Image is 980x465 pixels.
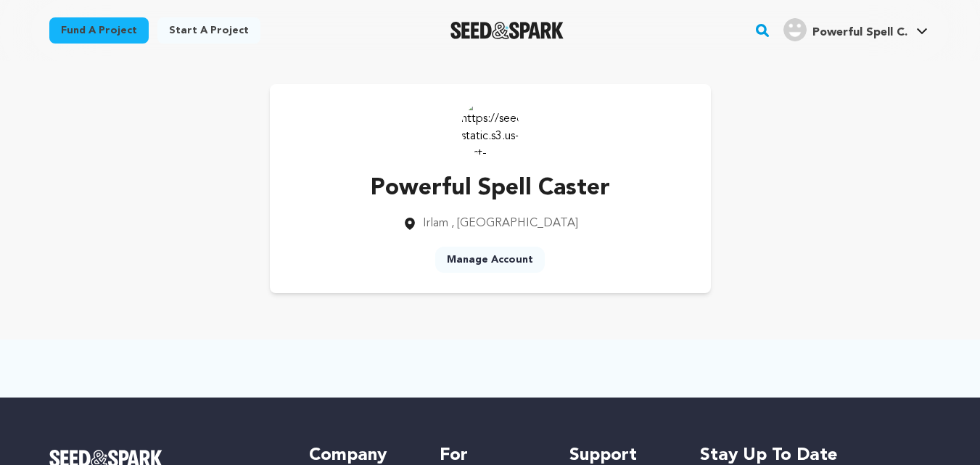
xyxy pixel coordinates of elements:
[49,17,149,44] a: Fund a project
[783,18,807,41] img: user.png
[461,99,519,157] img: https://seedandspark-static.s3.us-east-2.amazonaws.com/images/User/002/309/882/medium/ACg8ocJ0EvD...
[783,18,907,41] div: Powerful Spell C.'s Profile
[451,218,578,229] span: , [GEOGRAPHIC_DATA]
[812,27,907,38] span: Powerful Spell C.
[435,247,545,273] a: Manage Account
[371,171,610,206] p: Powerful Spell Caster
[157,17,260,44] a: Start a project
[423,218,448,229] span: Irlam
[450,22,564,39] img: Seed&Spark Logo Dark Mode
[781,15,931,41] a: Powerful Spell C.'s Profile
[781,15,931,46] span: Powerful Spell C.'s Profile
[450,22,564,39] a: Seed&Spark Homepage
